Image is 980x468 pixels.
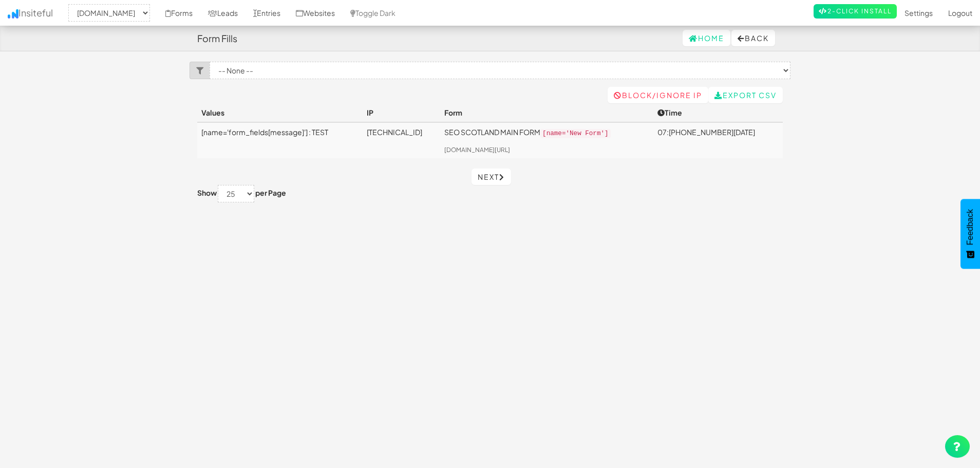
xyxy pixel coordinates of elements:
[440,103,653,122] th: Form
[708,87,783,103] a: Export CSV
[731,30,775,46] button: Back
[683,30,730,46] a: Home
[197,122,363,158] td: [name='form_fields[message]'] : TEST
[363,103,441,122] th: IP
[367,127,422,137] a: [TECHNICAL_ID]
[8,9,18,18] img: icon.png
[960,199,980,269] button: Feedback - Show survey
[197,33,237,44] h4: Form Fills
[197,188,217,198] label: Show
[653,103,783,122] th: Time
[197,103,363,122] th: Values
[472,169,511,185] a: Next
[608,87,708,103] a: Block/Ignore IP
[444,146,510,154] a: [DOMAIN_NAME][URL]
[966,209,975,245] span: Feedback
[814,4,897,18] a: 2-Click Install
[444,127,649,139] p: SEO SCOTLAND MAIN FORM
[540,129,610,138] code: [name='New Form']
[255,188,286,198] label: per Page
[653,122,783,158] td: 07:[PHONE_NUMBER][DATE]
